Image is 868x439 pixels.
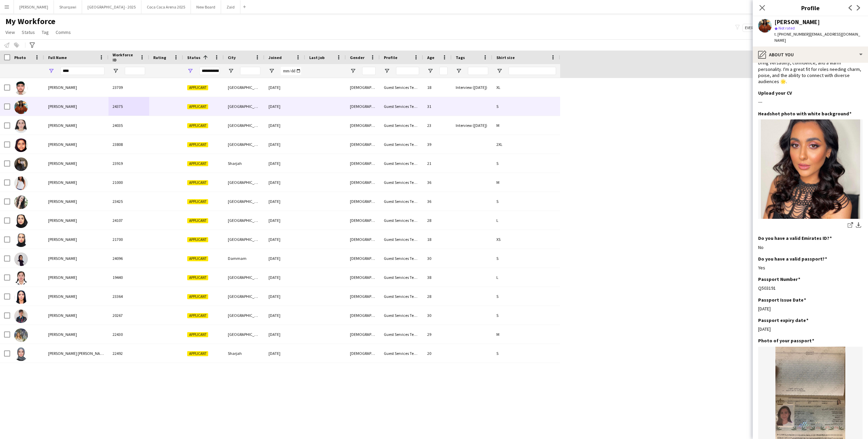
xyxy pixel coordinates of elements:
[224,192,264,211] div: [GEOGRAPHIC_DATA]
[187,256,208,261] span: Applicant
[108,78,149,97] div: 23709
[350,68,356,74] button: Open Filter Menu
[346,173,380,192] div: [DEMOGRAPHIC_DATA]
[14,176,28,190] img: Sara Haidar
[224,135,264,154] div: [GEOGRAPHIC_DATA]
[108,249,149,268] div: 24096
[753,46,868,63] div: About you
[492,325,560,344] div: M
[153,55,166,60] span: Rating
[774,32,860,43] span: | [EMAIL_ADDRESS][DOMAIN_NAME]
[423,325,452,344] div: 29
[264,287,305,306] div: [DATE]
[264,249,305,268] div: [DATE]
[108,325,149,344] div: 22430
[187,332,208,337] span: Applicant
[492,230,560,249] div: XS
[14,271,28,285] img: Sarah Aquino
[753,3,868,12] h3: Profile
[452,78,492,97] div: Interview ([DATE])
[224,287,264,306] div: [GEOGRAPHIC_DATA]
[492,154,560,173] div: S
[758,90,792,96] h3: Upload your CV
[187,142,208,147] span: Applicant
[346,211,380,230] div: [DEMOGRAPHIC_DATA]
[496,55,515,60] span: Shirt size
[108,116,149,135] div: 24035
[264,116,305,135] div: [DATE]
[384,68,390,74] button: Open Filter Menu
[264,192,305,211] div: [DATE]
[774,19,820,25] div: [PERSON_NAME]
[187,199,208,204] span: Applicant
[758,41,863,84] div: Hey ! It’s [PERSON_NAME] , engaging conversationalist with a knack for adapting to any tone or st...
[380,306,423,325] div: Guest Services Team
[423,116,452,135] div: 23
[423,173,452,192] div: 36
[758,256,827,262] h3: Do you have a valid passport?
[264,135,305,154] div: [DATE]
[48,180,77,185] span: [PERSON_NAME]
[427,68,433,74] button: Open Filter Menu
[380,78,423,97] div: Guest Services Team
[187,294,208,299] span: Applicant
[48,104,77,109] span: [PERSON_NAME]
[187,351,208,356] span: Applicant
[108,211,149,230] div: 24107
[224,230,264,249] div: [GEOGRAPHIC_DATA]
[48,294,77,299] span: [PERSON_NAME]
[380,97,423,116] div: Guest Services Team
[423,154,452,173] div: 21
[492,344,560,363] div: S
[224,173,264,192] div: [GEOGRAPHIC_DATA]
[224,97,264,116] div: [GEOGRAPHIC_DATA]
[48,275,77,280] span: [PERSON_NAME]
[48,85,77,90] span: [PERSON_NAME]
[14,81,28,95] img: Mudassar Ali
[492,249,560,268] div: S
[758,119,863,219] img: 81A016DE-0A02-4BC4-9F9C-12615B324835.jpeg
[108,135,149,154] div: 23808
[187,68,193,74] button: Open Filter Menu
[264,230,305,249] div: [DATE]
[496,68,502,74] button: Open Filter Menu
[108,344,149,363] div: 22492
[362,67,376,75] input: Gender Filter Input
[346,325,380,344] div: [DEMOGRAPHIC_DATA]
[108,306,149,325] div: 20267
[346,154,380,173] div: [DEMOGRAPHIC_DATA]
[187,104,208,109] span: Applicant
[264,97,305,116] div: [DATE]
[423,306,452,325] div: 30
[396,67,419,75] input: Profile Filter Input
[48,161,77,166] span: [PERSON_NAME]
[14,309,28,323] img: Sarah Briber
[452,116,492,135] div: Interview ([DATE])
[48,256,77,261] span: [PERSON_NAME]
[758,338,814,344] h3: Photo of your passport
[56,29,71,35] span: Comms
[264,78,305,97] div: [DATE]
[14,328,28,342] img: Sarah Kanwal
[758,297,806,303] h3: Passport Issue Date
[187,55,200,60] span: Status
[423,287,452,306] div: 28
[14,138,28,152] img: Sara Elsanosi
[380,230,423,249] div: Guest Services Team
[492,287,560,306] div: S
[141,0,191,14] button: Coca Coca Arena 2025
[346,287,380,306] div: [DEMOGRAPHIC_DATA]
[774,32,810,37] span: t. [PHONE_NUMBER]
[492,97,560,116] div: S
[492,78,560,97] div: XL
[60,67,104,75] input: Full Name Filter Input
[14,195,28,209] img: Sara Haidar
[14,157,28,171] img: Sara Ghafra
[492,173,560,192] div: M
[3,28,18,37] a: View
[346,306,380,325] div: [DEMOGRAPHIC_DATA]
[758,235,832,241] h3: Do you have a valid Emirates ID?
[224,78,264,97] div: [GEOGRAPHIC_DATA]
[743,24,778,32] button: Everyone12,635
[380,135,423,154] div: Guest Services Team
